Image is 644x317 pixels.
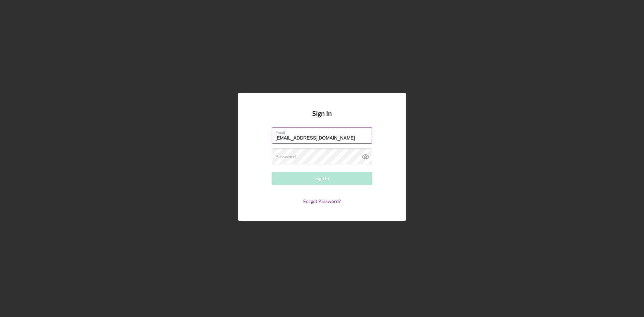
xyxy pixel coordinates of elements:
label: Email [275,128,372,135]
a: Forgot Password? [303,198,341,204]
div: Sign In [315,172,329,185]
h4: Sign In [312,110,332,127]
label: Password [275,154,296,159]
button: Sign In [272,172,372,185]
